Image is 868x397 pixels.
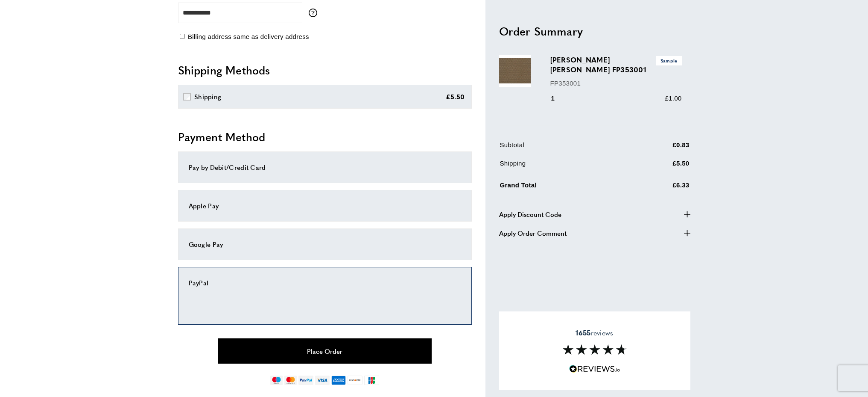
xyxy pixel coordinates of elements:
img: Reviews section [563,344,627,355]
img: mastercard [284,376,297,385]
h3: [PERSON_NAME] [PERSON_NAME] FP353001 [550,55,682,74]
div: £5.50 [446,92,465,102]
h2: Payment Method [178,129,472,145]
span: reviews [576,329,613,337]
span: Sample [656,56,682,65]
span: £1.00 [665,94,681,101]
span: Apply Order Comment [499,228,567,238]
button: Place Order [218,338,432,364]
span: Billing address same as delivery address [188,33,309,40]
td: £0.83 [631,139,690,156]
button: More information [309,9,321,17]
div: Pay by Debit/Credit Card [189,162,461,172]
td: Shipping [500,158,630,175]
img: maestro [270,376,283,385]
h2: Order Summary [499,23,690,39]
div: Apple Pay [189,201,461,211]
td: £6.33 [631,178,690,196]
iframe: PayPal-paypal [189,288,461,311]
div: Google Pay [189,239,461,249]
input: Billing address same as delivery address [180,34,185,39]
div: 1 [550,93,567,103]
h2: Shipping Methods [178,62,472,78]
img: paypal [298,376,313,385]
strong: 1655 [576,328,590,338]
img: discover [348,376,362,385]
img: visa [315,376,329,385]
div: PayPal [189,278,461,288]
td: Subtotal [500,139,630,156]
p: FP353001 [550,78,682,88]
img: Tam Tam FP353001 [499,55,531,87]
td: Grand Total [500,178,630,196]
div: Shipping [194,92,221,102]
img: american-express [331,376,346,385]
span: Apply Discount Code [499,209,561,219]
td: £5.50 [631,158,690,175]
img: jcb [364,376,379,385]
img: Reviews.io 5 stars [569,365,620,373]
